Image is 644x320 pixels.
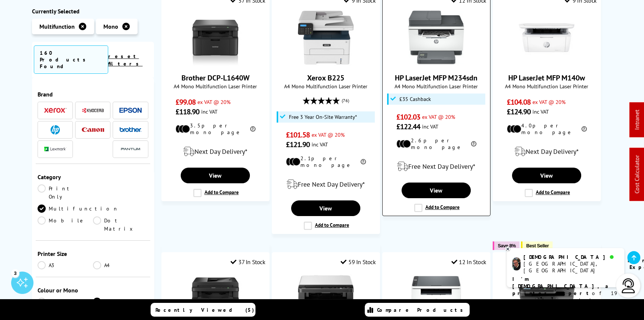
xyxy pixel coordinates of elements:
[176,122,255,136] li: 3.5p per mono page
[155,307,254,313] span: Recently Viewed (5)
[512,168,581,183] a: View
[291,200,360,216] a: View
[526,243,549,248] span: Best Seller
[119,125,142,134] a: Brother
[38,216,93,233] a: Mobile
[524,254,618,260] div: [DEMOGRAPHIC_DATA]
[34,45,108,74] span: 160 Products Found
[399,96,431,102] span: £35 Cashback
[165,83,265,90] span: A4 Mono Multifunction Laser Printer
[119,108,142,113] img: Epson
[38,173,148,181] div: Category
[276,174,376,195] div: modal_delivery
[119,145,142,154] img: Pantum
[201,108,218,115] span: inc VAT
[396,122,421,132] span: £122.44
[402,183,471,198] a: View
[193,189,239,197] label: Add to Compare
[386,83,486,90] span: A4 Mono Multifunction Laser Printer
[414,204,460,212] label: Add to Compare
[11,269,19,277] div: 3
[396,112,421,122] span: £102.03
[176,97,196,107] span: £99.08
[82,125,104,134] a: Canon
[51,125,60,134] img: HP
[312,141,328,148] span: inc VAT
[304,222,349,230] label: Add to Compare
[519,60,574,67] a: HP LaserJet MFP M140w
[621,278,636,293] img: user-headset-light.svg
[341,258,376,266] div: 59 In Stock
[38,298,93,306] a: Colour
[508,73,585,83] a: HP LaserJet MFP M140w
[181,73,249,83] a: Brother DCP-L1640W
[44,106,67,115] a: Xerox
[307,73,344,83] a: Xerox B225
[512,276,619,318] p: of 19 years! I can help you choose the right product
[82,127,104,132] img: Canon
[408,60,464,67] a: HP LaserJet MFP M234sdn
[342,94,349,108] span: (76)
[521,241,553,250] button: Best Seller
[38,205,119,213] a: Multifunction
[44,145,67,154] a: Lexmark
[365,303,470,317] a: Compare Products
[532,98,566,105] span: ex VAT @ 20%
[93,261,148,269] a: A4
[633,110,641,130] a: Intranet
[633,155,641,194] a: Cost Calculator
[507,107,531,117] span: £124.90
[525,189,570,197] label: Add to Compare
[93,298,148,306] a: Mono
[82,106,104,115] a: Kyocera
[493,241,519,250] button: Save 8%
[395,73,477,83] a: HP LaserJet MFP M234sdn
[38,184,93,201] a: Print Only
[507,122,587,136] li: 4.0p per mono page
[39,23,75,30] span: Multifunction
[38,286,148,294] div: Colour or Mono
[82,108,104,113] img: Kyocera
[512,276,611,297] b: I'm [DEMOGRAPHIC_DATA], a printer expert
[103,23,118,30] span: Mono
[44,108,67,113] img: Xerox
[422,123,438,130] span: inc VAT
[512,257,521,270] img: chris-livechat.png
[151,303,255,317] a: Recently Viewed (5)
[532,108,549,115] span: inc VAT
[276,83,376,90] span: A4 Mono Multifunction Laser Printer
[119,106,142,115] a: Epson
[298,60,354,67] a: Xerox B225
[38,91,148,98] div: Brand
[422,113,455,120] span: ex VAT @ 20%
[119,127,142,132] img: Brother
[44,147,67,152] img: Lexmark
[231,258,265,266] div: 37 In Stock
[289,114,357,120] span: Free 3 Year On-Site Warranty*
[38,250,148,257] div: Printer Size
[32,7,154,15] div: Currently Selected
[38,261,93,269] a: A3
[44,125,67,134] a: HP
[286,130,310,140] span: £101.58
[377,307,467,313] span: Compare Products
[108,53,143,67] a: reset filters
[386,156,486,177] div: modal_delivery
[286,140,310,149] span: £121.90
[507,97,531,107] span: £104.08
[176,107,200,117] span: £118.90
[286,155,366,168] li: 2.1p per mono page
[187,10,243,66] img: Brother DCP-L1640W
[498,243,516,248] span: Save 8%
[497,141,597,162] div: modal_delivery
[298,10,354,66] img: Xerox B225
[396,137,476,151] li: 2.6p per mono page
[197,98,231,105] span: ex VAT @ 20%
[524,260,618,274] div: [GEOGRAPHIC_DATA], [GEOGRAPHIC_DATA]
[165,141,265,162] div: modal_delivery
[93,216,148,233] a: Dot Matrix
[181,168,250,183] a: View
[519,10,574,66] img: HP LaserJet MFP M140w
[312,131,345,138] span: ex VAT @ 20%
